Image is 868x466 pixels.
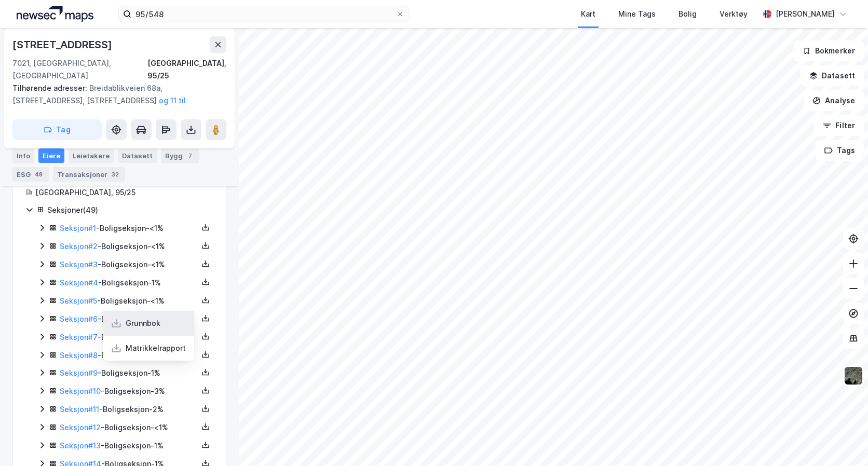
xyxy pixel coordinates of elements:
[60,351,98,360] a: Seksjon#8
[816,416,868,466] div: Kontrollprogram for chat
[12,82,218,107] div: Breidablikveien 68a, [STREET_ADDRESS], [STREET_ADDRESS]
[69,148,114,163] div: Leietakere
[185,150,195,161] div: 7
[131,6,396,22] input: Søk på adresse, matrikkel, gårdeiere, leietakere eller personer
[60,295,198,307] div: - Boligseksjon - <1%
[12,84,89,92] span: Tilhørende adresser:
[12,36,114,53] div: [STREET_ADDRESS]
[804,90,864,111] button: Analyse
[147,57,226,82] div: [GEOGRAPHIC_DATA], 95/25
[60,405,99,414] a: Seksjon#11
[118,148,157,163] div: Datasett
[814,115,864,136] button: Filter
[60,367,198,379] div: - Boligseksjon - 1%
[60,440,198,452] div: - Boligseksjon - 1%
[17,6,93,22] img: logo.a4113a55bc3d86da70a041830d287a7e.svg
[60,260,98,269] a: Seksjon#3
[161,148,199,163] div: Bygg
[47,204,213,216] div: Seksjoner ( 49 )
[60,403,198,416] div: - Boligseksjon - 2%
[60,333,98,341] a: Seksjon#7
[60,296,97,305] a: Seksjon#5
[60,387,101,395] a: Seksjon#10
[110,169,121,180] div: 32
[33,169,45,180] div: 48
[844,366,863,386] img: 9k=
[801,65,864,86] button: Datasett
[679,8,697,20] div: Bolig
[60,240,198,253] div: - Boligseksjon - <1%
[12,148,34,163] div: Info
[60,258,198,271] div: - Boligseksjon - <1%
[53,167,125,182] div: Transaksjoner
[794,40,864,61] button: Bokmerker
[126,342,186,354] div: Matrikkelrapport
[60,368,98,377] a: Seksjon#9
[60,441,101,450] a: Seksjon#13
[720,8,748,20] div: Verktøy
[60,349,198,362] div: - Boligseksjon - 1%
[126,317,160,330] div: Grunnbok
[60,423,101,432] a: Seksjon#12
[816,416,868,466] iframe: Chat Widget
[12,119,102,140] button: Tag
[60,224,96,232] a: Seksjon#1
[38,148,64,163] div: Eiere
[60,278,98,287] a: Seksjon#4
[60,222,198,235] div: - Boligseksjon - <1%
[60,277,198,289] div: - Boligseksjon - 1%
[60,331,198,344] div: - Boligseksjon - <1%
[60,242,98,251] a: Seksjon#2
[60,313,198,325] div: - Boligseksjon - 2%
[776,8,835,20] div: [PERSON_NAME]
[581,8,595,20] div: Kart
[60,385,198,398] div: - Boligseksjon - 3%
[816,140,864,161] button: Tags
[12,57,147,82] div: 7021, [GEOGRAPHIC_DATA], [GEOGRAPHIC_DATA]
[12,167,49,182] div: ESG
[60,314,98,323] a: Seksjon#6
[60,421,198,434] div: - Boligseksjon - <1%
[618,8,656,20] div: Mine Tags
[35,186,213,199] div: [GEOGRAPHIC_DATA], 95/25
